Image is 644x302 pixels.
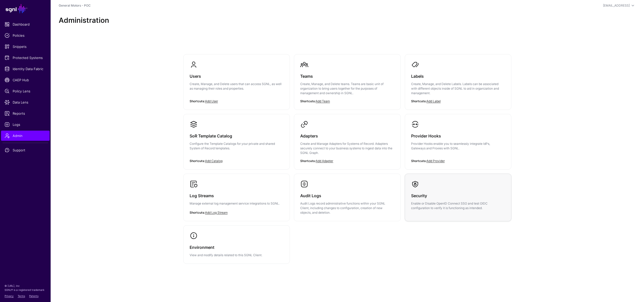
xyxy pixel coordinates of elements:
a: UsersCreate, Manage, and Delete users that can access SGNL, as well as managing their roles and p... [184,54,290,105]
p: Create, Manage, and Delete Labels. Labels can be associated with different objects inside of SGNL... [411,82,505,95]
h3: Teams [300,73,394,80]
p: Create, Manage, and Delete teams. Teams are basic unit of organization to bring users together fo... [300,82,394,95]
h3: Audit Logs [300,192,394,199]
a: Reports [1,108,50,118]
h2: Administration [59,16,636,25]
a: CAEP Hub [1,75,50,85]
span: Identity Data Fabric [5,66,46,71]
a: Patents [29,294,38,297]
a: Policies [1,30,50,41]
a: Dashboard [1,19,50,29]
h3: Provider Hooks [411,132,505,139]
h3: Users [190,73,284,80]
a: Add Team [316,99,330,103]
h3: Labels [411,73,505,80]
strong: Shortcuts: [190,99,205,103]
span: Snippets [5,44,46,49]
span: Policies [5,33,46,38]
span: Protected Systems [5,55,46,60]
span: Support [5,148,46,153]
h3: SoR Template Catalog [190,132,284,139]
p: Create and Manage Adapters for Systems of Record. Adapters securely connect to your business syst... [300,142,394,155]
strong: Shortcuts: [411,159,427,163]
span: Policy Lens [5,89,46,94]
a: EnvironmentView and modify details related to this SGNL Client. [184,226,290,264]
a: Add Provider [427,159,445,163]
strong: Shortcuts: [300,159,316,163]
h3: Log Streams [190,192,284,199]
strong: Shortcuts: [190,159,205,163]
a: Protected Systems [1,53,50,63]
a: Log StreamsManage external log management service integrations to SGNL. [184,174,290,220]
p: View and modify details related to this SGNL Client. [190,253,284,257]
a: Audit LogsAudit Logs record administrative functions within your SGNL Client, including changes t... [294,174,400,221]
p: SGNL® is a registered trademark [5,288,46,292]
strong: Shortcuts: [190,211,205,214]
a: Add Adapter [316,159,333,163]
a: Add Log Stream [205,211,228,214]
span: CAEP Hub [5,77,46,83]
p: Audit Logs record administrative functions within your SGNL Client, including changes to configur... [300,201,394,215]
a: Privacy [5,294,14,297]
a: Add User [205,99,218,103]
a: Identity Data Fabric [1,64,50,74]
h3: Adapters [300,132,394,139]
h3: Environment [190,244,284,251]
a: Snippets [1,42,50,52]
span: Admin [5,133,46,138]
a: Terms [18,294,25,297]
a: Add Label [427,99,441,103]
a: General Motors - POC [59,4,91,7]
a: Logs [1,119,50,130]
a: Add Catalog [205,159,223,163]
span: Reports [5,111,46,116]
a: AdaptersCreate and Manage Adapters for Systems of Record. Adapters securely connect to your busin... [294,114,400,169]
span: Data Lens [5,100,46,105]
p: Create, Manage, and Delete users that can access SGNL, as well as managing their roles and proper... [190,82,284,91]
a: Data Lens [1,97,50,107]
a: Policy Lens [1,86,50,96]
p: Manage external log management service integrations to SGNL. [190,201,284,206]
div: [EMAIL_ADDRESS] [603,3,630,8]
strong: Shortcuts: [300,99,316,103]
p: Provider Hooks enable you to seamlessly integrate IdPs, Gateways and Proxies with SGNL. [411,142,505,151]
strong: Shortcuts: [411,99,427,103]
a: SoR Template CatalogConfigure the Template Catalogs for your private and shared System of Record ... [184,114,290,165]
a: Provider HooksProvider Hooks enable you to seamlessly integrate IdPs, Gateways and Proxies with S... [405,114,511,165]
a: SGNL [3,3,48,14]
a: LabelsCreate, Manage, and Delete Labels. Labels can be associated with different objects inside o... [405,54,511,110]
span: Dashboard [5,22,46,27]
span: Logs [5,122,46,127]
p: © [URL], Inc [5,284,46,288]
a: Admin [1,131,50,141]
h3: Security [411,192,505,199]
a: TeamsCreate, Manage, and Delete teams. Teams are basic unit of organization to bring users togeth... [294,54,400,110]
p: Configure the Template Catalogs for your private and shared System of Record templates. [190,142,284,151]
p: Enable or Disable OpenID Connect SSO and test OIDC configuration to verify it is functioning as i... [411,201,505,210]
a: SecurityEnable or Disable OpenID Connect SSO and test OIDC configuration to verify it is function... [405,174,511,216]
